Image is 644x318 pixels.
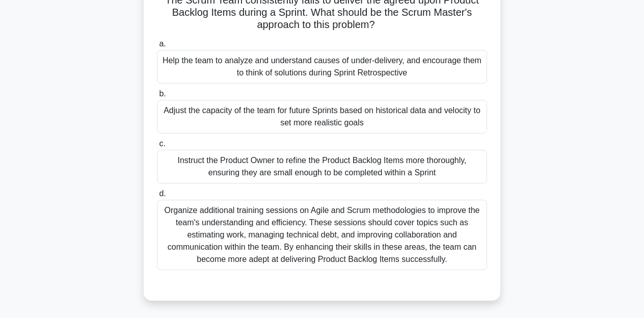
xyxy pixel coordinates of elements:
[157,200,487,270] div: Organize additional training sessions on Agile and Scrum methodologies to improve the team's unde...
[157,100,487,134] div: Adjust the capacity of the team for future Sprints based on historical data and velocity to set m...
[159,189,166,198] span: d.
[157,50,487,84] div: Help the team to analyze and understand causes of under-delivery, and encourage them to think of ...
[159,139,165,148] span: c.
[159,39,166,48] span: a.
[157,150,487,183] div: Instruct the Product Owner to refine the Product Backlog Items more thoroughly, ensuring they are...
[159,89,166,98] span: b.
